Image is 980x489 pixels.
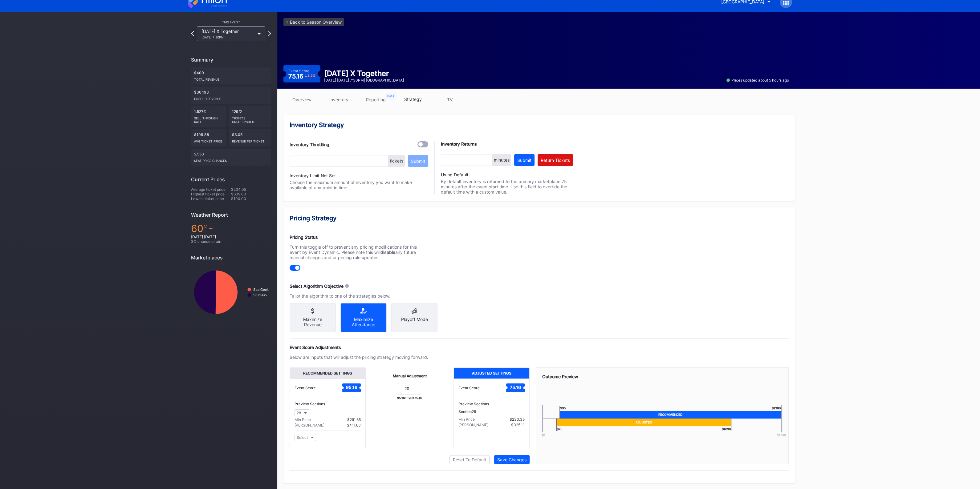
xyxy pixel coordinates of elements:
[295,434,316,441] button: Select
[288,69,309,73] div: Event Score
[458,402,525,406] div: Preview Sections
[538,154,573,166] button: Return Tickets
[556,419,731,426] div: Adjusted
[345,317,382,327] div: Maximize Attendance
[441,141,573,146] div: Inventory Returns
[297,435,308,440] div: Select
[191,87,271,104] div: $30,193
[290,180,428,190] div: Choose the maximum amount of inventory you want to make available at any point in time.
[290,121,789,129] div: Inventory Strategy
[532,433,554,437] div: $0
[231,192,271,196] div: $609.00
[191,57,271,63] div: Summary
[288,73,316,79] div: 75.16
[357,95,394,104] a: reporting
[511,423,525,427] div: $325.11
[388,155,405,167] div: tickets
[295,386,316,390] div: Event Score
[194,114,223,124] div: Sell Through Rate
[722,426,731,431] div: $ 1096
[295,417,311,422] div: Min Price
[497,457,527,462] div: Save Changes
[203,222,213,234] span: ℉
[411,158,425,164] div: Submit
[253,293,267,297] text: StubHub
[191,129,226,146] div: $199.88
[191,234,271,239] div: [DATE] [DATE]
[290,345,789,350] div: Event Score Adjustments
[494,455,530,464] button: Save Changes
[324,69,404,78] div: [DATE] X Together
[191,255,271,261] div: Marketplaces
[201,35,254,39] div: [DATE] 7:30PM
[290,355,428,360] div: Below are inputs that will adjust the pricing strategy moving forward.
[514,154,535,166] button: Submit
[324,78,404,82] div: [DATE] [DATE] 7:30PM | [GEOGRAPHIC_DATA]
[231,196,271,201] div: $100.00
[510,417,525,422] div: $230.35
[290,173,428,178] div: Inventory Limit Not Set
[191,192,231,196] div: Highest ticket price
[194,137,223,143] div: Avg ticket price
[194,94,268,101] div: Unsold Revenue
[229,129,271,146] div: $3.05
[290,234,428,240] div: Pricing Status
[454,368,529,379] div: Adjusted Settings
[229,106,271,127] div: 129/2
[394,95,431,104] a: strategy
[449,455,490,464] button: Reset To Default
[393,374,427,378] div: Manual Adjustment
[283,18,344,26] a: <-Back to Season Overview
[320,95,357,104] a: inventory
[231,187,271,192] div: $234.05
[441,172,573,194] div: By default inventory is returned to the primary marketplace 75 minutes after the event start time...
[290,368,365,379] div: Recommended Settings
[290,142,329,147] div: Inventory Throttling
[191,20,271,24] div: This Event
[458,417,475,422] div: Min Price
[297,411,301,415] div: 28
[453,457,486,462] div: Reset To Default
[772,406,781,411] div: $ 1388
[253,288,269,291] text: SeatGeek
[191,239,271,244] div: 3 % chance of rain
[559,411,781,419] div: Recommended
[492,154,511,166] div: minutes
[283,95,320,104] a: overview
[347,417,361,422] div: $291.65
[191,265,271,319] svg: Chart title
[290,244,428,260] div: Turn this toggle off to prevent any pricing modifications for this event by Event Dynamic. Please...
[396,317,433,322] div: Playoff Mode
[295,409,309,416] button: 28
[232,137,268,143] div: Revenue per ticket
[441,172,573,177] div: Using Default
[201,29,254,39] div: [DATE] X Together
[771,433,792,437] div: $ 1388
[510,385,521,390] text: 75.16
[408,155,428,167] button: Submit
[307,74,315,77] div: 2.5 %
[397,396,422,400] div: 95.16 + -20 = 75.16
[191,196,231,201] div: Lowest ticket price
[458,409,525,414] div: Section 28
[542,374,782,379] div: Outcome Preview
[346,385,357,390] text: 95.16
[458,423,488,427] div: [PERSON_NAME]
[458,386,480,390] div: Event Score
[556,426,562,431] div: $ 75
[431,95,468,104] a: TV
[191,149,271,166] div: 2,553
[290,283,344,289] div: Select Algorithm Objective
[295,317,331,327] div: Maximize Revenue
[194,156,268,162] div: seat price changes
[290,293,428,299] div: Tailor the algorithm to one of the strategies below.
[380,250,395,255] strong: disable
[191,212,271,218] div: Weather Report
[347,423,361,427] div: $411.63
[191,176,271,182] div: Current Prices
[295,423,324,427] div: [PERSON_NAME]
[559,406,566,411] div: $ 95
[295,402,361,406] div: Preview Sections
[191,106,226,127] div: 1.527%
[232,114,268,124] div: Tickets Unsold/Sold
